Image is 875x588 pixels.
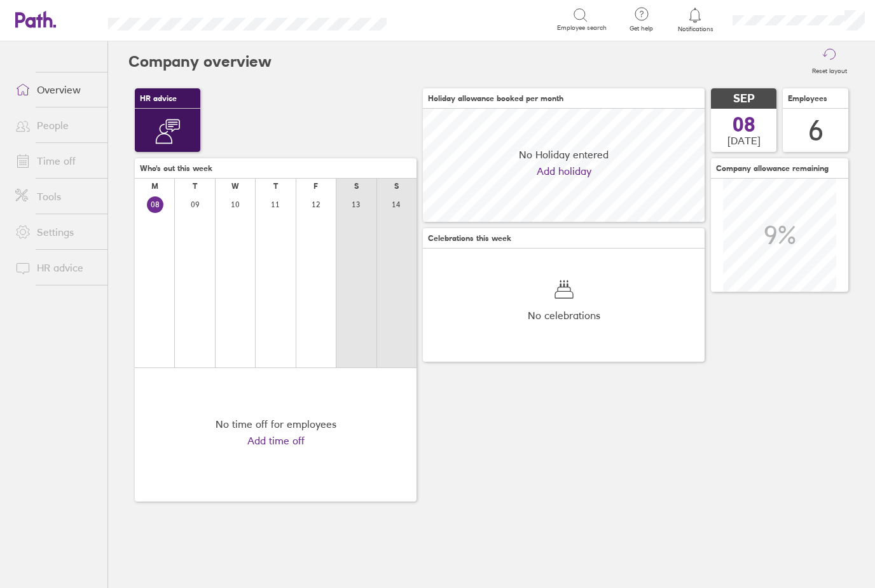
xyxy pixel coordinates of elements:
[528,310,600,321] span: No celebrations
[140,94,177,103] span: HR advice
[5,219,107,245] a: Settings
[421,13,453,25] div: Search
[675,6,716,33] a: Notifications
[313,182,318,191] div: F
[145,144,190,318] div: Get expert help and advice on employment law, employee contracts and HR with NatWest Mentor.
[5,77,107,102] a: Overview
[428,234,511,243] span: Celebrations this week
[128,41,272,82] h2: Company overview
[5,148,107,174] a: Time off
[151,182,158,191] div: M
[428,94,563,103] span: Holiday allowance booked per month
[804,41,855,82] button: Reset layout
[354,182,359,191] div: S
[716,164,829,173] span: Company allowance remaining
[273,182,278,191] div: T
[5,113,107,138] a: People
[537,165,591,177] a: Add holiday
[727,135,761,146] span: [DATE]
[621,25,662,32] span: Get help
[808,114,823,147] div: 6
[5,255,107,280] a: HR advice
[804,64,855,75] label: Reset layout
[675,25,716,33] span: Notifications
[519,149,609,160] span: No Holiday entered
[216,418,336,430] div: No time off for employees
[788,94,827,103] span: Employees
[5,184,107,209] a: Tools
[247,435,305,446] a: Add time off
[140,164,212,173] span: Who's out this week
[193,182,197,191] div: T
[557,24,607,32] span: Employee search
[394,182,399,191] div: S
[733,114,755,135] span: 08
[733,92,755,106] span: SEP
[231,182,239,191] div: W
